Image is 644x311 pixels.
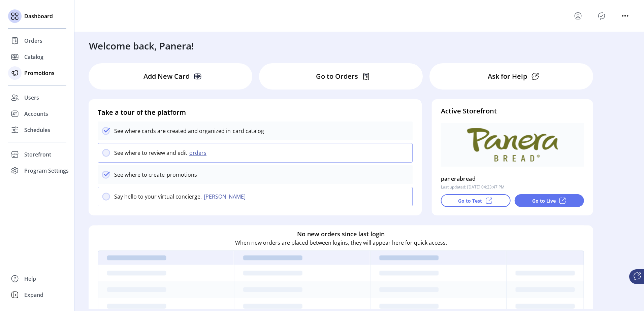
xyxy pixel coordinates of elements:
[316,71,358,81] p: Go to Orders
[441,173,476,184] p: panerabread
[596,10,607,21] button: Publisher Panel
[98,107,413,117] h4: Take a tour of the platform
[441,106,584,116] h4: Active Storefront
[458,197,482,204] p: Go to Test
[231,127,264,135] p: card catalog
[297,230,385,239] h6: No new orders since last login
[89,39,194,53] h3: Welcome back, Panera!
[24,275,36,283] span: Help
[532,197,556,204] p: Go to Live
[114,127,231,135] p: See where cards are created and organized in
[114,193,202,201] p: Say hello to your virtual concierge,
[202,193,250,201] button: [PERSON_NAME]
[187,149,211,157] button: orders
[143,71,190,81] p: Add New Card
[620,10,631,21] button: menu
[24,69,55,77] span: Promotions
[24,291,43,299] span: Expand
[488,71,527,81] p: Ask for Help
[24,150,51,159] span: Storefront
[24,167,69,175] span: Program Settings
[573,10,583,21] button: menu
[24,126,50,134] span: Schedules
[114,149,187,157] p: See where to review and edit
[24,110,48,118] span: Accounts
[24,12,53,20] span: Dashboard
[235,239,447,247] p: When new orders are placed between logins, they will appear here for quick access.
[165,171,197,179] p: promotions
[24,94,39,102] span: Users
[24,37,42,45] span: Orders
[24,53,43,61] span: Catalog
[114,171,165,179] p: See where to create
[441,184,505,190] p: Last updated: [DATE] 04:23:47 PM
